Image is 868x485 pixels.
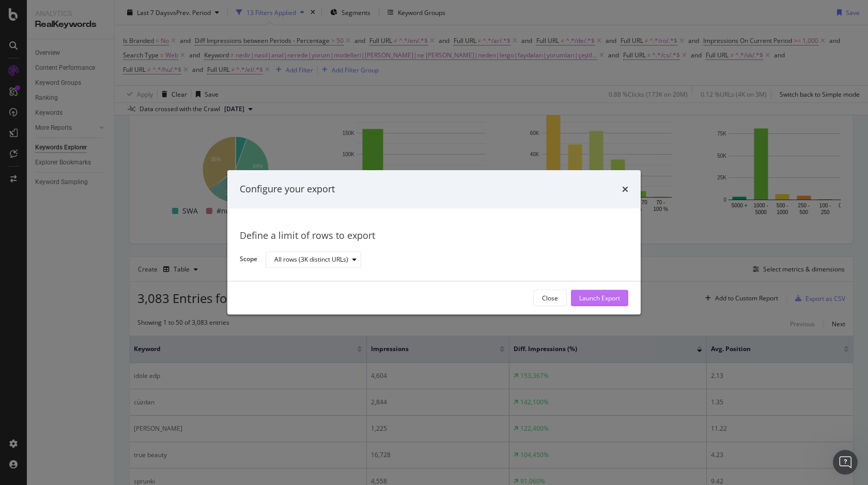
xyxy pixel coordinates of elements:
div: times [622,183,628,196]
div: Configure your export [240,183,335,196]
button: All rows (3K distinct URLs) [266,251,361,268]
button: Close [533,290,567,307]
div: Define a limit of rows to export [240,229,628,242]
label: Scope [240,255,257,266]
div: All rows (3K distinct URLs) [274,256,348,263]
div: Close [542,294,558,302]
button: Launch Export [571,290,628,307]
div: Launch Export [579,294,620,302]
div: modal [227,170,641,314]
iframe: Intercom live chat [833,450,858,475]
